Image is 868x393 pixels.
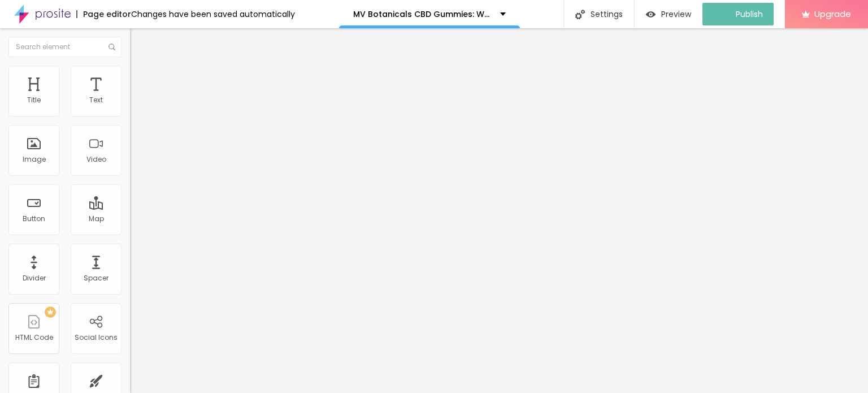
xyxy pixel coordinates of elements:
iframe: Editor [130,28,868,393]
div: Button [23,215,45,223]
div: Social Icons [75,334,118,342]
span: Preview [661,10,691,19]
div: Divider [23,274,46,282]
div: Text [89,96,103,104]
button: Preview [635,3,702,25]
input: Search element [8,37,121,57]
div: Changes have been saved automatically [131,10,295,18]
div: Title [27,96,41,104]
img: Icone [108,44,115,50]
div: Video [86,156,106,163]
div: Spacer [84,274,108,282]
div: Image [23,156,46,163]
img: Icone [575,10,585,19]
button: Publish [702,3,774,25]
div: Map [89,215,104,223]
span: Publish [736,10,763,19]
img: view-1.svg [646,10,656,19]
div: HTML Code [15,334,53,342]
p: MV Botanicals CBD Gummies: We Tested It for 90 Days - the Real Science Behind [353,10,492,18]
span: Upgrade [814,9,851,19]
div: Page editor [76,10,131,18]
